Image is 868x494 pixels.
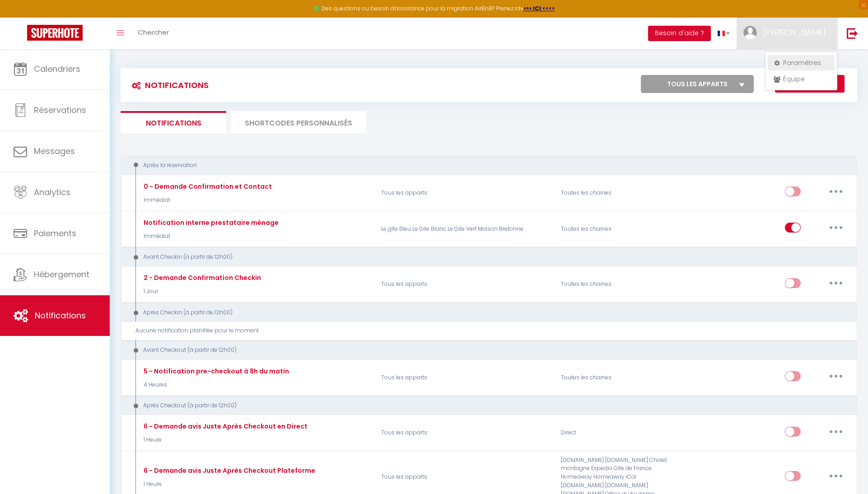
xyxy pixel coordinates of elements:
span: Calendriers [34,63,80,75]
div: Après la réservation [129,161,835,170]
p: 1 Jour [141,287,261,296]
p: Tous les apparts [375,271,555,298]
a: Chercher [131,18,176,49]
p: Immédiat [141,196,272,205]
div: 6 - Demande avis Juste Après Checkout en Direct [141,421,308,431]
button: Besoin d'aide ? [648,26,711,41]
div: Direct [555,420,675,446]
span: [PERSON_NAME] [763,27,826,38]
p: 1 Heure [141,480,315,489]
span: Réservations [34,104,86,116]
li: SHORTCODES PERSONNALISÉS [231,111,366,133]
div: 2 - Demande Confirmation Checkin [141,273,261,283]
span: Hébergement [34,269,89,280]
img: Super Booking [27,25,83,41]
p: 4 Heures [141,381,289,389]
div: Notification interne prestataire ménage [141,218,279,228]
img: ... [743,26,757,39]
li: Notifications [121,111,226,133]
span: Chercher [138,28,169,37]
div: 6 - Demande avis Juste Après Checkout Plateforme [141,466,315,475]
div: Avant Checkout (à partir de 12h00) [129,346,835,354]
p: Immédiat [141,232,279,241]
p: 1 Heure [141,436,308,444]
p: Tous les apparts [375,364,555,391]
div: Avant Checkin (à partir de 12h00) [129,253,835,261]
div: Toutes les chaines [555,216,675,242]
div: Toutes les chaines [555,180,675,206]
span: Messages [34,145,75,157]
p: Tous les apparts [375,420,555,446]
div: 5 - Notification pre-checkout à 8h du matin [141,366,289,376]
span: Paiements [34,228,76,239]
div: Après Checkout (à partir de 12h00) [129,401,835,410]
div: Toutes les chaines [555,364,675,391]
h3: Notifications [127,75,209,95]
a: Équipe [768,71,835,87]
img: logout [847,28,858,39]
a: >>> ICI <<<< [523,5,555,12]
span: Analytics [34,186,70,198]
div: Toutes les chaines [555,271,675,298]
div: Aucune notification planifiée pour le moment. [135,326,849,335]
span: Notifications [35,310,86,321]
a: ... [PERSON_NAME] [737,18,837,49]
div: 0 - Demande Confirmation et Contact [141,182,272,191]
p: Le gîte Bleu Le Gite Blanc Le Gite Vert Maison Bretonne [375,216,555,242]
div: Après Checkin (à partir de 12h00) [129,308,835,317]
a: Paramètres [768,55,835,70]
p: Tous les apparts [375,180,555,206]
